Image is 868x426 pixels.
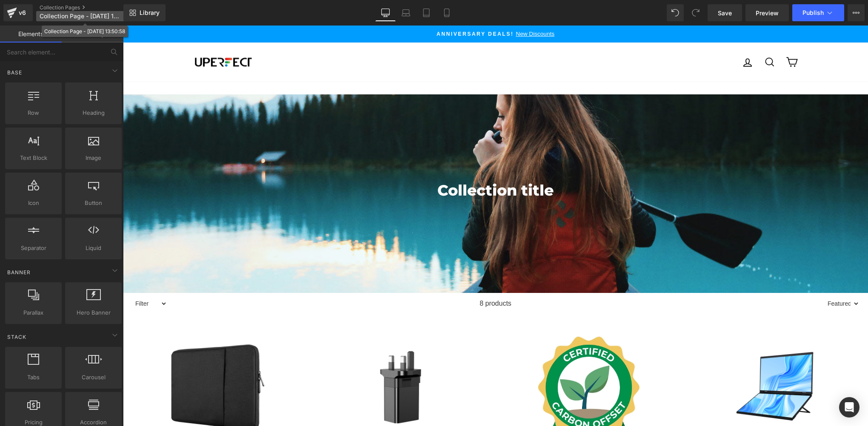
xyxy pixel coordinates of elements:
span: Hero Banner [68,308,119,317]
a: New Library [123,4,166,21]
a: Desktop [375,4,396,21]
button: More [848,4,865,21]
img: Delta - Folding Monitor Dual Portable Display Bult-in Stand VESA [601,310,703,412]
span: Image [68,153,119,162]
span: Separator [8,244,59,253]
span: Base [6,68,23,77]
span: 8 products [357,267,388,289]
span: Heading [68,108,119,117]
span: Save [718,9,732,17]
a: Laptop [396,4,416,21]
img: 15.6 [43,310,144,412]
span: Parallax [8,308,59,317]
a: v6 [3,4,33,21]
button: Undo [667,4,684,21]
span: Stack [6,333,27,341]
a: Collection Pages [40,4,137,11]
span: Publish [802,9,824,16]
span: Liquid [68,244,119,253]
span: Banner [6,268,31,276]
div: Collection Page - [DATE] 13:50:58 [44,27,125,36]
span: Icon [8,199,59,207]
div: v6 [17,7,28,18]
span: Text Block [8,153,59,162]
a: Anniversary Deals!New Discounts [73,4,673,13]
button: Redo [687,4,704,21]
span: Tabs [8,373,59,382]
a: Preview [745,4,789,21]
div: Primary [130,26,615,47]
span: Library [140,9,160,17]
button: Publish [792,4,844,21]
img: 30W USB C Power Adapter PD Charger US Ttavel Power Plug [228,310,330,412]
span: Button [68,199,119,207]
span: New Discounts [391,5,431,11]
span: Anniversary Deals! [314,6,391,11]
a: Tablet [416,4,437,21]
a: Mobile [437,4,457,21]
span: Row [8,108,59,117]
div: Open Intercom Messenger [839,397,859,417]
span: Carousel [68,373,119,382]
span: Preview [756,9,779,17]
span: Collection Page - [DATE] 13:50:58 [40,13,121,20]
